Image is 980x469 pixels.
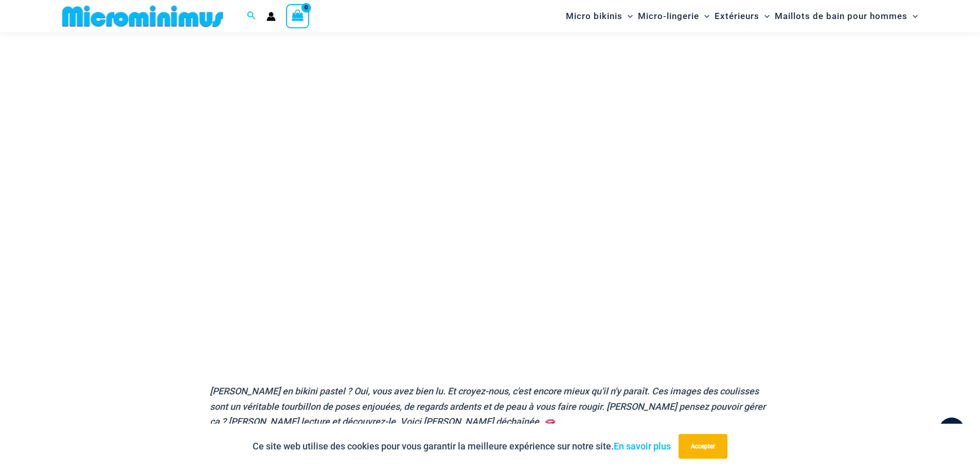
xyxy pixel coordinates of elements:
a: Lien vers l'icône de recherche [247,10,256,23]
button: Accepter [679,434,727,459]
a: ExtérieursMenu BasculerMenu Basculer [712,3,772,29]
a: Maillots de bain pour hommesMenu BasculerMenu Basculer [772,3,920,29]
font: Micro-lingerie [638,11,699,21]
font: [PERSON_NAME] en bikini pastel ? Oui, vous avez bien lu. Et croyez-nous, c'est encore mieux qu'il... [210,386,765,427]
span: Menu Basculer [622,3,633,29]
font: Ce site web utilise des cookies pour vous garantir la meilleure expérience sur notre site. [253,441,614,451]
img: LOGO DE LA BOUTIQUE MM À PLAT [58,5,227,28]
font: Extérieurs [715,11,759,21]
nav: Navigation du site [562,2,922,31]
span: Menu Basculer [759,3,770,29]
font: Maillots de bain pour hommes [775,11,907,21]
a: En savoir plus [614,441,671,451]
span: Menu Basculer [907,3,918,29]
span: Menu Basculer [699,3,709,29]
font: Accepter [691,443,715,450]
a: Lien vers l'icône du compte [266,12,276,21]
a: Micro-lingerieMenu BasculerMenu Basculer [635,3,712,29]
a: Micro bikinisMenu BasculerMenu Basculer [563,3,635,29]
font: Micro bikinis [566,11,622,21]
a: Voir le panier, vide [286,4,310,28]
